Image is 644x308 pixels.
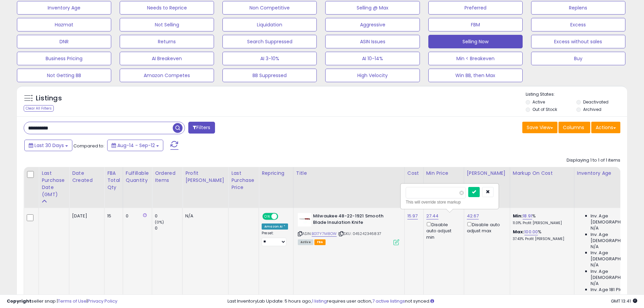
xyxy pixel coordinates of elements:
[231,170,256,191] div: Last Purchase Price
[312,231,337,237] a: B017Y7M8OW
[222,69,317,82] button: BB Suppressed
[185,213,223,219] div: N/A
[325,35,420,48] button: ASIN Issues
[17,52,111,65] button: Business Pricing
[222,35,317,48] button: Search Suppressed
[591,244,599,250] span: N/A
[17,35,111,48] button: DNR
[222,1,317,15] button: Non Competitive
[428,52,523,65] button: Min < Breakeven
[126,213,147,219] div: 0
[467,213,479,219] a: 42.67
[155,170,180,184] div: Ordered Items
[222,18,317,31] button: Liquidation
[263,214,271,219] span: ON
[17,18,111,31] button: Hazmat
[467,170,507,177] div: [PERSON_NAME]
[262,231,288,246] div: Preset:
[73,143,104,149] span: Compared to:
[88,298,117,304] a: Privacy Policy
[467,221,505,234] div: Disable auto adjust max
[120,18,214,31] button: Not Selling
[531,18,625,31] button: Excess
[426,213,439,219] a: 27.44
[36,94,62,103] h5: Listings
[72,213,99,219] div: [DATE]
[531,1,625,15] button: Replens
[591,262,599,268] span: N/A
[567,157,620,164] div: Displaying 1 to 1 of 1 items
[513,237,569,241] p: 37.43% Profit [PERSON_NAME]
[296,170,402,177] div: Title
[372,298,405,304] a: 7 active listings
[428,69,523,82] button: Win BB, then Max
[532,99,545,105] label: Active
[314,239,326,245] span: FBA
[107,213,118,219] div: 15
[558,122,590,133] button: Columns
[338,231,381,236] span: | SKU: 045242346837
[591,287,626,293] span: Inv. Age 181 Plus:
[120,52,214,65] button: AI Breakeven
[524,229,538,235] a: 100.00
[426,221,459,240] div: Disable auto adjust min
[428,35,523,48] button: Selling Now
[312,298,327,304] a: 1 listing
[298,213,311,227] img: 21LUYTGQyYS._SL40_.jpg
[17,1,111,15] button: Inventory Age
[531,35,625,48] button: Excess without sales
[523,213,532,219] a: 18.91
[277,214,288,219] span: OFF
[188,122,215,134] button: Filters
[510,167,574,208] th: The percentage added to the cost of goods (COGS) that forms the calculator for Min & Max prices.
[228,298,637,305] div: Last InventoryLab Update: 5 hours ago, requires user action, not synced.
[513,170,571,177] div: Markup on Cost
[17,69,111,82] button: Not Getting BB
[298,239,313,245] span: All listings currently available for purchase on Amazon
[583,106,601,112] label: Archived
[185,170,225,184] div: Profit [PERSON_NAME]
[7,298,31,304] strong: Copyright
[325,1,420,15] button: Selling @ Max
[7,298,117,305] div: seller snap | |
[155,225,182,231] div: 0
[426,170,461,177] div: Min Price
[107,140,163,151] button: Aug-14 - Sep-12
[325,52,420,65] button: AI 10-14%
[298,213,399,244] div: ASIN:
[107,170,120,191] div: FBA Total Qty
[155,213,182,219] div: 0
[222,52,317,65] button: AI 3-10%
[522,122,557,133] button: Save View
[513,213,569,226] div: %
[42,170,66,198] div: Last Purchase Date (GMT)
[120,1,214,15] button: Needs to Reprice
[532,106,557,112] label: Out of Stock
[513,229,569,241] div: %
[513,229,525,235] b: Max:
[591,281,599,287] span: N/A
[325,18,420,31] button: Aggressive
[120,35,214,48] button: Returns
[313,213,395,227] b: Milwaukee 48-22-1921 Smooth Blade Insulation Knife
[262,170,290,177] div: Repricing
[526,91,627,98] p: Listing States:
[611,298,637,304] span: 2025-10-13 13:41 GMT
[591,122,620,133] button: Actions
[513,213,523,219] b: Min:
[117,142,155,149] span: Aug-14 - Sep-12
[428,18,523,31] button: FBM
[591,225,599,231] span: N/A
[325,69,420,82] button: High Velocity
[428,1,523,15] button: Preferred
[126,170,149,184] div: Fulfillable Quantity
[120,69,214,82] button: Amazon Competes
[513,221,569,226] p: 11.01% Profit [PERSON_NAME]
[407,170,421,177] div: Cost
[583,99,609,105] label: Deactivated
[407,213,418,219] a: 15.97
[406,199,494,206] div: This will override store markup
[155,219,164,225] small: (0%)
[531,52,625,65] button: Buy
[58,298,87,304] a: Terms of Use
